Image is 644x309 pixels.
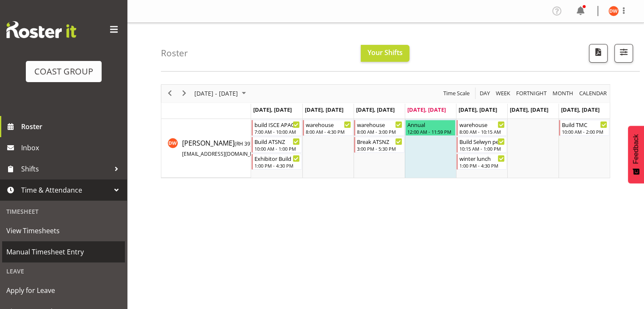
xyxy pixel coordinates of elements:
[2,280,125,301] a: Apply for Leave
[515,88,548,99] button: Fortnight
[182,138,300,158] a: [PERSON_NAME](RH 39)[EMAIL_ADDRESS][DOMAIN_NAME]
[551,88,575,99] button: Timeline Month
[161,48,188,58] h4: Roster
[254,128,300,135] div: 7:00 AM - 10:00 AM
[305,106,343,113] span: [DATE], [DATE]
[357,145,402,152] div: 3:00 PM - 5:30 PM
[357,137,402,146] div: Break ATSNZ
[254,154,300,163] div: Exhibitor Build ATSNZ
[252,120,302,136] div: David Wiseman"s event - build ISCE APACE Begin From Monday, August 18, 2025 at 7:00:00 AM GMT+12:...
[608,6,619,16] img: david-wiseman11371.jpg
[6,246,121,258] span: Manual Timesheet Entry
[2,241,125,262] a: Manual Timesheet Entry
[161,119,251,178] td: David Wiseman resource
[6,224,121,237] span: View Timesheets
[562,128,607,135] div: 10:00 AM - 2:00 PM
[459,162,505,169] div: 1:00 PM - 4:30 PM
[306,120,351,129] div: warehouse
[34,65,93,78] div: COAST GROUP
[21,163,110,175] span: Shifts
[354,137,404,153] div: David Wiseman"s event - Break ATSNZ Begin From Wednesday, August 20, 2025 at 3:00:00 PM GMT+12:00...
[357,120,402,129] div: warehouse
[459,145,505,152] div: 10:15 AM - 1:00 PM
[368,48,403,57] span: Your Shifts
[562,120,607,129] div: Build TMC
[306,128,351,135] div: 8:00 AM - 4:30 PM
[179,88,190,99] button: Next
[459,106,497,113] span: [DATE], [DATE]
[442,88,470,99] span: Time Scale
[236,140,250,147] span: RH 39
[407,106,446,113] span: [DATE], [DATE]
[495,88,512,99] button: Timeline Week
[253,106,292,113] span: [DATE], [DATE]
[163,85,177,102] div: previous period
[495,88,511,99] span: Week
[193,88,250,99] button: August 2025
[407,120,453,129] div: Annual
[254,137,300,146] div: Build ATSNZ
[2,262,125,280] div: Leave
[632,134,640,164] span: Feedback
[6,284,121,297] span: Apply for Leave
[361,45,409,62] button: Your Shifts
[252,154,302,170] div: David Wiseman"s event - Exhibitor Build ATSNZ Begin From Monday, August 18, 2025 at 1:00:00 PM GM...
[589,44,608,63] button: Download a PDF of the roster according to the set date range.
[459,137,505,146] div: Build Selwyn pet expo
[182,138,300,158] span: [PERSON_NAME]
[21,184,110,196] span: Time & Attendance
[193,88,239,99] span: [DATE] - [DATE]
[561,106,600,113] span: [DATE], [DATE]
[628,126,644,183] button: Feedback - Show survey
[21,120,123,133] span: Roster
[161,84,610,178] div: Timeline Week of August 21, 2025
[2,203,125,220] div: Timesheet
[303,120,353,136] div: David Wiseman"s event - warehouse Begin From Tuesday, August 19, 2025 at 8:00:00 AM GMT+12:00 End...
[459,120,505,129] div: warehouse
[442,88,471,99] button: Time Scale
[354,120,404,136] div: David Wiseman"s event - warehouse Begin From Wednesday, August 20, 2025 at 8:00:00 AM GMT+12:00 E...
[252,137,302,153] div: David Wiseman"s event - Build ATSNZ Begin From Monday, August 18, 2025 at 10:00:00 AM GMT+12:00 E...
[357,128,402,135] div: 8:00 AM - 3:00 PM
[405,120,456,136] div: David Wiseman"s event - Annual Begin From Thursday, August 21, 2025 at 12:00:00 AM GMT+12:00 Ends...
[182,150,266,157] span: [EMAIL_ADDRESS][DOMAIN_NAME]
[254,145,300,152] div: 10:00 AM - 1:00 PM
[459,154,505,163] div: winter lunch
[407,128,453,135] div: 12:00 AM - 11:59 PM
[478,88,492,99] button: Timeline Day
[559,120,609,136] div: David Wiseman"s event - Build TMC Begin From Sunday, August 24, 2025 at 10:00:00 AM GMT+12:00 End...
[515,88,547,99] span: Fortnight
[578,88,608,99] button: Month
[177,85,191,102] div: next period
[456,154,507,170] div: David Wiseman"s event - winter lunch Begin From Friday, August 22, 2025 at 1:00:00 PM GMT+12:00 E...
[254,162,300,169] div: 1:00 PM - 4:30 PM
[191,85,251,102] div: August 18 - 24, 2025
[164,88,176,99] button: Previous
[2,220,125,241] a: View Timesheets
[510,106,548,113] span: [DATE], [DATE]
[356,106,395,113] span: [DATE], [DATE]
[254,120,300,129] div: build ISCE APACE
[578,88,608,99] span: calendar
[456,120,507,136] div: David Wiseman"s event - warehouse Begin From Friday, August 22, 2025 at 8:00:00 AM GMT+12:00 Ends...
[552,88,574,99] span: Month
[479,88,491,99] span: Day
[251,119,610,178] table: Timeline Week of August 21, 2025
[614,44,633,63] button: Filter Shifts
[21,141,123,154] span: Inbox
[456,137,507,153] div: David Wiseman"s event - Build Selwyn pet expo Begin From Friday, August 22, 2025 at 10:15:00 AM G...
[235,140,252,147] span: ( )
[6,21,76,38] img: Rosterit website logo
[459,128,505,135] div: 8:00 AM - 10:15 AM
